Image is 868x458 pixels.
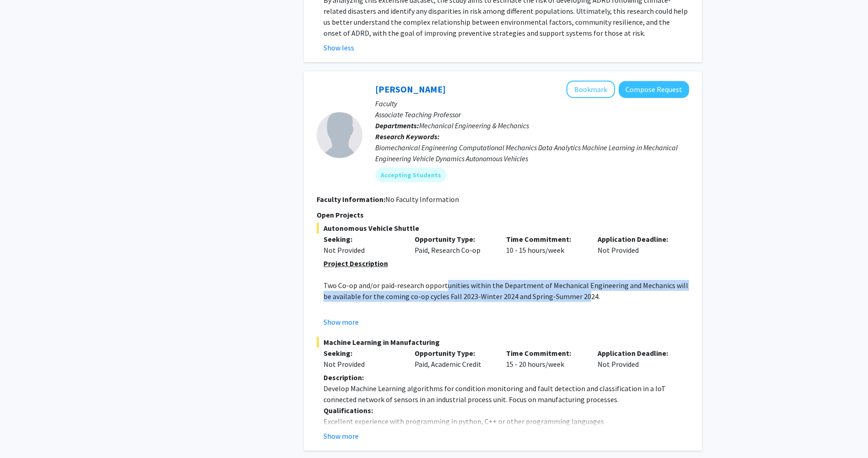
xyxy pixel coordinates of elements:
button: Compose Request to Dimitrios Fafalis [619,81,689,98]
button: Show more [323,431,359,442]
p: Seeking: [323,234,401,245]
div: Biomechanical Engineering Computational Mechanics Data Analytics Machine Learning in Mechanical E... [375,142,689,164]
b: Faculty Information: [317,195,385,204]
div: Not Provided [323,245,401,256]
span: Machine Learning in Manufacturing [317,337,689,348]
div: Not Provided [591,234,682,256]
p: Opportunity Type: [415,348,492,359]
p: Time Commitment: [506,348,584,359]
span: Autonomous Vehicle Shuttle [317,223,689,234]
mat-chip: Accepting Students [375,168,447,182]
p: Application Deadline: [598,348,675,359]
button: Add Dimitrios Fafalis to Bookmarks [566,81,615,98]
span: Mechanical Engineering & Mechanics [419,121,529,130]
span: No Faculty Information [385,195,459,204]
div: 10 - 15 hours/week [499,234,591,256]
button: Show more [323,316,359,327]
div: 15 - 20 hours/week [499,348,591,370]
div: Not Provided [591,348,682,370]
strong: Description: [323,373,364,382]
div: Not Provided [323,359,401,370]
div: Paid, Research Co-op [408,234,499,256]
b: Research Keywords: [375,132,440,141]
iframe: Chat [7,417,39,451]
p: Excellent experience with programming in python, C++ or other programming languages [323,416,689,427]
b: Departments: [375,121,419,130]
p: Open Projects [317,209,689,220]
u: Project Description [323,259,388,268]
a: [PERSON_NAME] [375,83,446,95]
p: Opportunity Type: [415,234,492,245]
p: Develop Machine Learning algorithms for condition monitoring and fault detection and classificati... [323,383,689,405]
p: Associate Teaching Professor [375,109,689,120]
p: Application Deadline: [598,234,675,245]
p: Faculty [375,98,689,109]
strong: Qualifications: [323,406,373,415]
p: Time Commitment: [506,234,584,245]
button: Show less [323,42,354,53]
div: Paid, Academic Credit [408,348,499,370]
p: Seeking: [323,348,401,359]
p: Two Co-op and/or paid-research opportunities within the Department of Mechanical Engineering and ... [323,280,689,302]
